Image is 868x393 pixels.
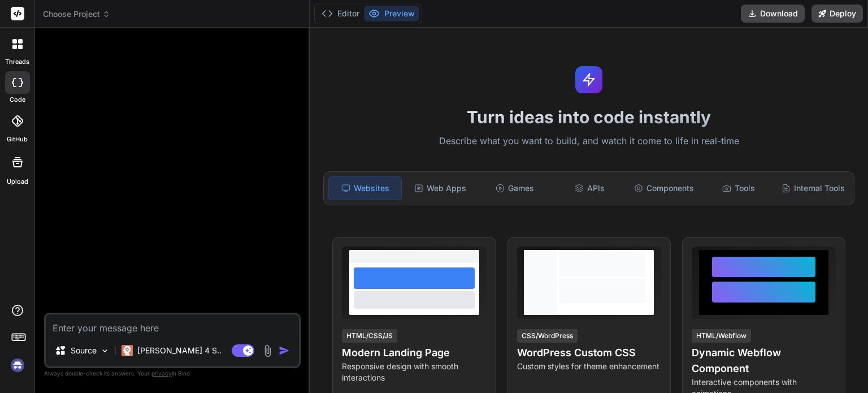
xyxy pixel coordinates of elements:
h4: WordPress Custom CSS [517,345,661,361]
p: Source [71,345,97,356]
img: logo_orange.svg [18,18,27,27]
img: attachment [261,344,274,357]
img: tab_domain_overview_orange.svg [31,66,40,75]
div: Websites [328,176,402,200]
img: Pick Models [100,346,110,356]
p: Always double-check its answers. Your in Bind [44,368,301,379]
button: Preview [364,6,419,21]
span: Choose Project [43,8,110,20]
img: signin [8,356,27,375]
img: icon [279,345,290,356]
p: Custom styles for theme enhancement [517,361,661,372]
div: Domain Overview [43,67,101,74]
button: Deploy [811,5,863,23]
div: v 4.0.25 [32,18,55,27]
label: threads [5,57,29,67]
h1: Turn ideas into code instantly [316,107,861,127]
div: HTML/Webflow [692,329,751,343]
img: tab_keywords_by_traffic_grey.svg [112,66,121,75]
div: Games [479,176,551,200]
img: Claude 4 Sonnet [121,345,133,356]
button: Editor [317,6,364,21]
div: HTML/CSS/JS [342,329,397,343]
label: code [10,95,25,105]
p: Describe what you want to build, and watch it come to life in real-time [316,134,861,149]
button: Download [741,5,805,23]
div: APIs [553,176,626,200]
img: website_grey.svg [18,29,27,38]
div: Web Apps [404,176,476,200]
p: [PERSON_NAME] 4 S.. [137,345,222,356]
div: Keywords by Traffic [125,67,190,74]
div: Components [628,176,700,200]
div: CSS/WordPress [517,329,578,343]
label: GitHub [7,135,28,144]
h4: Modern Landing Page [342,345,486,361]
h4: Dynamic Webflow Component [692,345,836,377]
div: Internal Tools [777,176,849,200]
div: Domain: [DOMAIN_NAME] [29,29,124,38]
p: Responsive design with smooth interactions [342,361,486,383]
label: Upload [7,177,28,187]
span: privacy [151,370,172,377]
div: Tools [702,176,775,200]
